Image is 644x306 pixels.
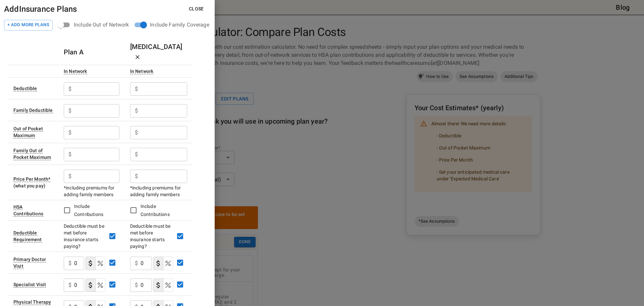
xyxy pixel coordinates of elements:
div: position [58,18,134,31]
td: (what you pay) [8,165,58,200]
p: $ [135,259,138,267]
div: Visit to your primary doctor for general care (also known as a Primary Care Provider, Primary Car... [13,257,46,269]
div: This option will be 'Yes' for most plans. If your plan details say something to the effect of 'de... [13,230,42,243]
button: copayment [153,257,163,270]
button: coinsurance [95,257,105,270]
div: Costs for services from providers who've agreed on prices with your insurance plan. There are oft... [130,69,154,74]
p: $ [68,172,71,180]
p: $ [135,150,138,159]
div: Include Out of Network [74,21,129,29]
p: $ [68,150,71,159]
span: Include Contributions [74,204,103,217]
p: $ [68,259,71,267]
svg: Select if this service charges a copay (or copayment), a set dollar amount (e.g. $30) you pay to ... [87,259,95,267]
div: Deductible must be met before insurance starts paying? [64,223,105,250]
p: $ [135,281,138,289]
button: coinsurance [163,257,173,270]
div: Include Family Coverage [150,21,209,29]
div: Physical Therapy [13,299,51,305]
button: copayment [86,257,96,270]
span: Include Contributions [141,204,170,217]
svg: Select if this service charges a copay (or copayment), a set dollar amount (e.g. $30) you pay to ... [154,259,162,267]
button: coinsurance [163,278,173,292]
div: Sometimes called 'Specialist' or 'Specialist Office Visit'. This is a visit to a doctor with a sp... [13,282,46,288]
p: $ [68,281,71,289]
div: Amount of money you must individually pay from your pocket before the health plan starts to pay. ... [13,86,37,91]
td: *including premiums for adding family members [125,165,193,200]
p: $ [135,129,138,137]
svg: Select if this service charges coinsurance, a percentage of the medical expense that you pay to y... [96,259,104,267]
button: Add Plan to Comparison [4,20,53,31]
p: $ [68,85,71,93]
h6: [MEDICAL_DATA] [130,41,187,63]
button: copayment [86,278,96,292]
div: Costs for services from providers who've agreed on prices with your insurance plan. There are oft... [64,69,87,74]
div: cost type [86,278,105,292]
p: $ [135,107,138,115]
svg: Select if this service charges coinsurance, a percentage of the medical expense that you pay to y... [96,281,104,289]
div: cost type [153,257,173,270]
div: position [134,18,214,31]
p: $ [68,107,71,115]
svg: Select if this service charges a copay (or copayment), a set dollar amount (e.g. $30) you pay to ... [154,281,162,289]
div: Similar to deductible, but applies to your whole family. Once the total money spent by covered by... [13,107,53,113]
p: $ [135,172,138,180]
div: Sometimes called 'plan cost'. The portion of the plan premium that comes out of your wallet each ... [13,176,50,182]
h6: Add Insurance Plans [4,3,77,15]
td: *including premiums for adding family members [58,165,125,200]
div: cost type [153,278,173,292]
svg: Select if this service charges a copay (or copayment), a set dollar amount (e.g. $30) you pay to ... [87,281,95,289]
div: Similar to Out of Pocket Maximum, but applies to your whole family. This is the maximum amount of... [13,148,51,160]
button: Close [183,3,209,15]
p: $ [135,85,138,93]
button: coinsurance [95,278,105,292]
div: Deductible must be met before insurance starts paying? [130,223,173,250]
div: Leave the checkbox empty if you don't what an HSA (Health Savings Account) is. If the insurance p... [13,204,43,217]
div: cost type [86,257,105,270]
div: Sometimes called 'Out of Pocket Limit' or 'Annual Limit'. This is the maximum amount of money tha... [13,126,43,138]
svg: Select if this service charges coinsurance, a percentage of the medical expense that you pay to y... [164,259,172,267]
p: $ [68,129,71,137]
svg: Select if this service charges coinsurance, a percentage of the medical expense that you pay to y... [164,281,172,289]
h6: Plan A [64,47,84,57]
button: copayment [153,278,163,292]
